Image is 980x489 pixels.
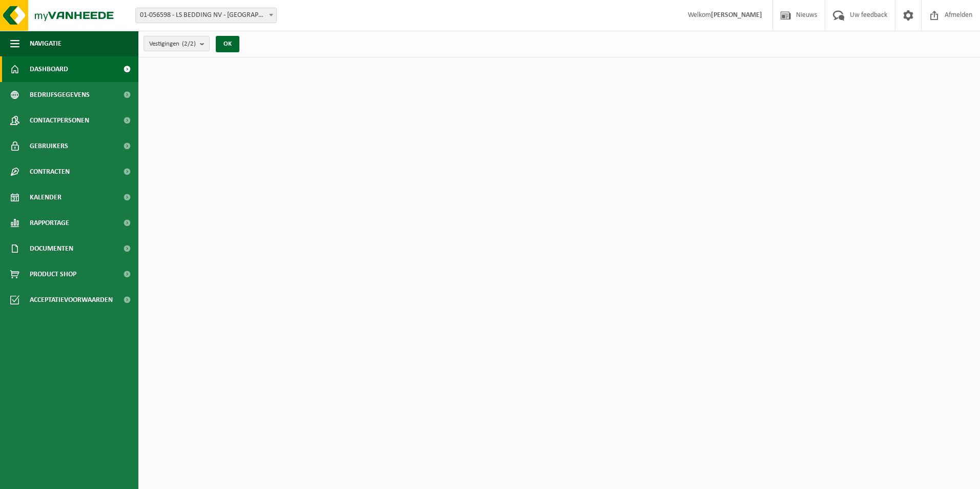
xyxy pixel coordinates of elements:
[30,82,90,108] span: Bedrijfsgegevens
[30,108,89,133] span: Contactpersonen
[30,210,69,236] span: Rapportage
[30,133,68,159] span: Gebruikers
[30,159,70,185] span: Contracten
[30,261,76,287] span: Product Shop
[149,36,196,52] span: Vestigingen
[136,8,276,23] span: 01-056598 - LS BEDDING NV - MALDEGEM
[216,36,239,52] button: OK
[30,287,113,313] span: Acceptatievoorwaarden
[30,185,62,210] span: Kalender
[30,31,62,56] span: Navigatie
[182,40,196,47] count: (2/2)
[144,36,210,51] button: Vestigingen(2/2)
[30,56,68,82] span: Dashboard
[135,8,277,23] span: 01-056598 - LS BEDDING NV - MALDEGEM
[711,11,762,19] strong: [PERSON_NAME]
[30,236,73,261] span: Documenten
